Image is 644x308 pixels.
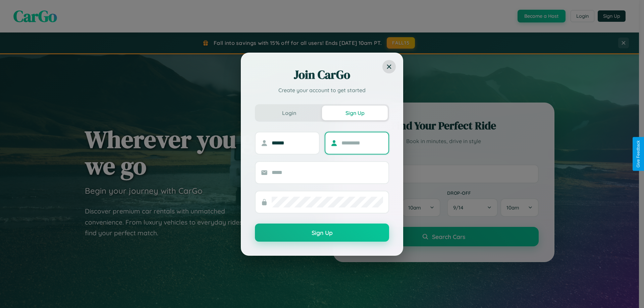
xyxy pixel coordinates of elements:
[636,140,641,168] div: Give Feedback
[322,106,388,120] button: Sign Up
[255,224,389,242] button: Sign Up
[255,67,389,83] h2: Join CarGo
[255,86,389,94] p: Create your account to get started
[256,106,322,120] button: Login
